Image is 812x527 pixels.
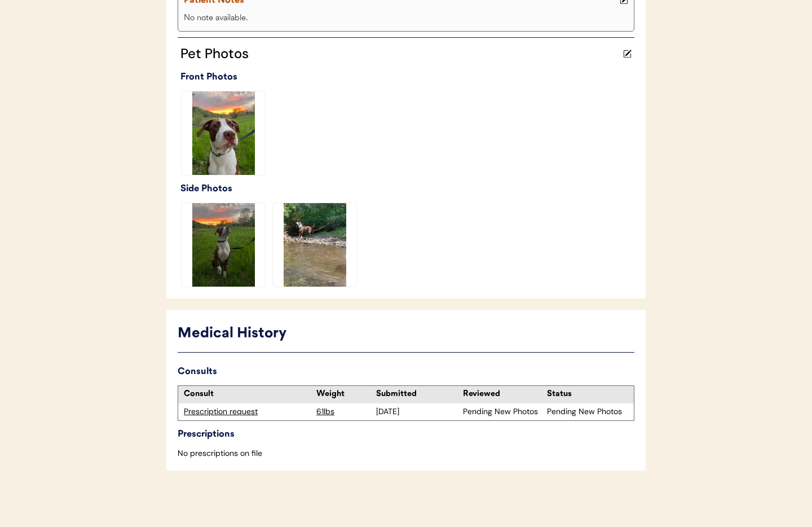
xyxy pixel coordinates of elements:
div: Pending New Photos [463,406,544,418]
img: IMG_0993.jpeg [182,91,265,175]
div: Pet Photos [178,43,620,64]
div: 61lbs [316,406,373,418]
div: Side Photos [180,181,634,197]
div: No note available. [181,12,631,26]
div: Pending New Photos [547,406,628,418]
div: No prescriptions on file [178,448,634,459]
div: Reviewed [463,389,544,400]
div: Prescriptions [178,427,634,442]
img: IMG_0990.jpeg [182,203,265,287]
div: Prescription request [184,406,311,418]
div: Submitted [376,389,457,400]
div: Consults [178,364,634,380]
div: Status [547,389,628,400]
div: Front Photos [180,69,634,85]
div: [DATE] [376,406,457,418]
img: IMG_1478.jpeg [273,203,356,287]
div: Consult [184,389,311,400]
div: Weight [316,389,373,400]
div: Medical History [178,323,634,345]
